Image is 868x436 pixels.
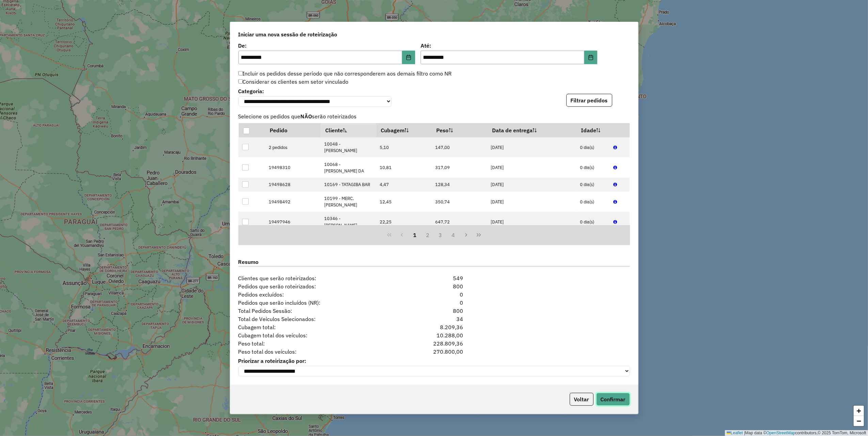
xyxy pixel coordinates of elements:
[487,123,576,137] th: Data de entrega
[376,192,432,212] td: 12,45
[265,157,320,178] td: 19498310
[487,178,576,192] td: [DATE]
[473,229,486,241] button: Last Page
[265,137,320,157] td: 2 pedidos
[376,137,432,157] td: 5,10
[238,79,243,84] input: Considerar os clientes sem setor vinculado
[238,258,630,267] label: Resumo
[401,331,468,339] div: 10.288,00
[238,69,452,78] label: Incluir os pedidos desse período que não corresponderem aos demais filtro como NR
[320,212,376,232] td: 10346 - [PERSON_NAME]
[401,299,468,307] div: 0
[401,348,468,356] div: 270.800,00
[320,123,376,137] th: Cliente
[234,331,401,339] span: Cubagem total dos veículos:
[376,123,432,137] th: Cubagem
[401,323,468,331] div: 8.209,36
[401,315,468,323] div: 34
[234,315,401,323] span: Total de Veículos Selecionados:
[234,323,401,331] span: Cubagem total:
[432,178,487,192] td: 128,34
[234,307,401,315] span: Total Pedidos Sessão:
[234,339,401,348] span: Peso total:
[320,178,376,192] td: 10169 - TATAGIBA BAR
[376,178,432,192] td: 4,47
[487,157,576,178] td: [DATE]
[487,212,576,232] td: [DATE]
[234,299,401,307] span: Pedidos que serão incluídos (NR):
[727,431,743,435] a: Leaflet
[265,178,320,192] td: 19498628
[265,123,320,137] th: Pedido
[854,416,864,426] a: Zoom out
[401,290,468,299] div: 0
[402,51,415,64] button: Choose Date
[767,431,795,435] a: OpenStreetMap
[744,431,745,435] span: |
[234,274,401,282] span: Clientes que serão roteirizados:
[301,113,312,120] strong: NÃO
[376,157,432,178] td: 10,81
[576,137,610,157] td: 0 dia(s)
[596,393,630,406] button: Confirmar
[265,192,320,212] td: 19498492
[487,137,576,157] td: [DATE]
[421,41,597,50] label: Até:
[238,71,243,76] input: Incluir os pedidos desse período que não corresponderem aos demais filtro como NR
[401,282,468,290] div: 800
[584,51,597,64] button: Choose Date
[401,339,468,348] div: 228.809,36
[576,123,610,137] th: Idade
[238,87,392,95] label: Categoria:
[576,212,610,232] td: 0 dia(s)
[320,192,376,212] td: 10199 - MERC.[PERSON_NAME]
[376,212,432,232] td: 22,25
[432,192,487,212] td: 350,74
[432,137,487,157] td: 147,00
[238,357,630,365] label: Priorizar a roteirização por:
[576,178,610,192] td: 0 dia(s)
[487,192,576,212] td: [DATE]
[234,348,401,356] span: Peso total dos veículos:
[576,157,610,178] td: 0 dia(s)
[238,78,349,86] label: Considerar os clientes sem setor vinculado
[238,41,415,50] label: De:
[238,30,337,38] span: Iniciar uma nova sessão de roteirização
[320,157,376,178] td: 10068 - [PERSON_NAME] DA
[566,94,612,107] button: Filtrar pedidos
[460,229,473,241] button: Next Page
[234,290,401,299] span: Pedidos excluídos:
[432,123,487,137] th: Peso
[857,406,861,415] span: +
[421,229,434,241] button: 2
[432,212,487,232] td: 647,72
[447,229,460,241] button: 4
[408,229,421,241] button: 1
[234,282,401,290] span: Pedidos que serão roteirizados:
[725,430,868,436] div: Map data © contributors,© 2025 TomTom, Microsoft
[432,157,487,178] td: 317,09
[857,417,861,425] span: −
[570,393,594,406] button: Voltar
[434,229,447,241] button: 3
[234,112,634,120] span: Selecione os pedidos que serão roteirizados
[576,192,610,212] td: 0 dia(s)
[401,274,468,282] div: 549
[265,212,320,232] td: 19497946
[320,137,376,157] td: 10048 - [PERSON_NAME]
[854,406,864,416] a: Zoom in
[401,307,468,315] div: 800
